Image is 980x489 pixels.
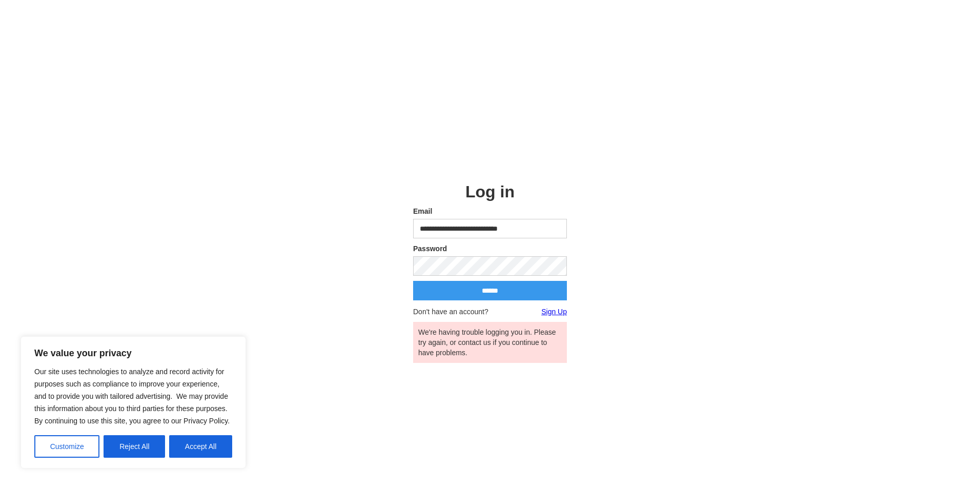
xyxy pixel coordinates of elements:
[413,206,567,216] label: Email
[169,435,232,458] button: Accept All
[413,243,567,254] label: Password
[34,435,99,458] button: Customize
[413,182,567,201] h2: Log in
[104,435,165,458] button: Reject All
[418,327,562,358] div: We're having trouble logging you in. Please try again, or contact us if you continue to have prob...
[34,368,230,425] span: Our site uses technologies to analyze and record activity for purposes such as compliance to impr...
[34,347,232,359] p: We value your privacy
[413,307,488,317] span: Don't have an account?
[541,307,567,317] a: Sign Up
[21,336,246,468] div: We value your privacy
